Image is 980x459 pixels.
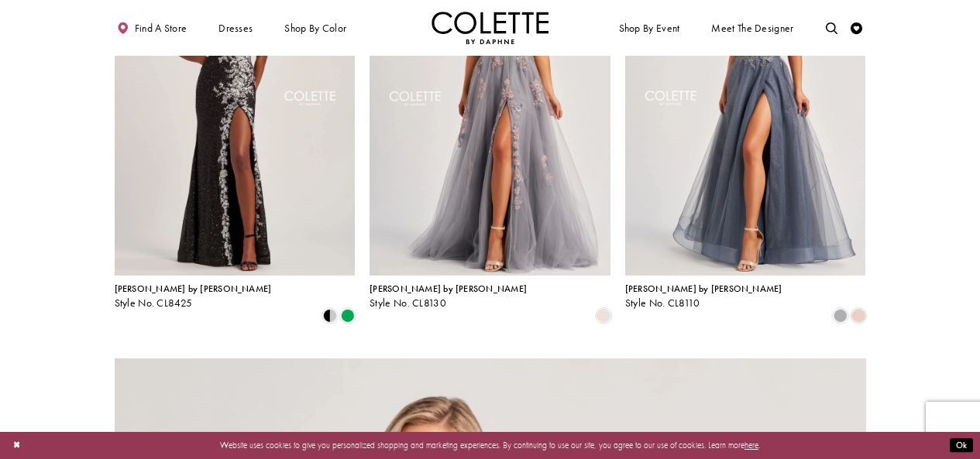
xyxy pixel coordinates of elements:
span: Shop By Event [619,22,680,34]
i: Rose [851,309,865,323]
button: Close Dialog [7,435,26,456]
button: Submit Dialog [950,438,973,453]
span: Shop By Event [616,12,683,44]
span: Style No. CL8130 [370,296,446,310]
span: [PERSON_NAME] by [PERSON_NAME] [625,283,782,295]
p: Website uses cookies to give you personalized shopping and marketing experiences. By continuing t... [84,437,896,453]
img: Colette by Daphne [432,12,549,44]
span: Dresses [218,22,253,34]
i: Platinum/Blush [597,309,610,323]
span: Meet the designer [711,22,793,34]
span: Shop by color [282,12,349,44]
span: Dresses [215,12,256,44]
div: Colette by Daphne Style No. CL8130 [370,284,527,309]
a: Find a store [115,12,190,44]
span: Shop by color [284,22,346,34]
span: [PERSON_NAME] by [PERSON_NAME] [115,283,272,295]
a: here [744,440,758,450]
div: Colette by Daphne Style No. CL8110 [625,284,782,309]
a: Visit Home Page [432,12,549,44]
span: [PERSON_NAME] by [PERSON_NAME] [370,283,527,295]
a: Meet the designer [709,12,797,44]
i: Black/Silver [323,309,337,323]
i: Emerald [341,309,355,323]
i: Steel [834,309,848,323]
span: Find a store [135,22,187,34]
div: Colette by Daphne Style No. CL8425 [115,284,272,309]
a: Toggle search [823,12,841,44]
span: Style No. CL8110 [625,296,700,310]
span: Style No. CL8425 [115,296,193,310]
a: Check Wishlist [848,12,866,44]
